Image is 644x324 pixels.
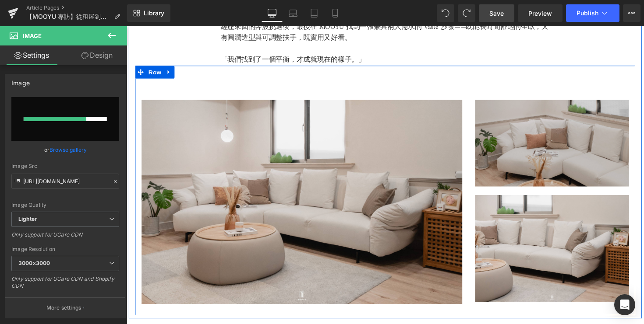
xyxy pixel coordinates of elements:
a: Mobile [325,4,346,22]
span: Publish [577,10,598,17]
div: Open Intercom Messenger [614,294,635,315]
a: New Library [127,4,170,22]
a: Design [65,45,129,65]
span: Library [144,9,164,17]
div: Image Quality [11,202,119,208]
div: Image Resolution [11,246,119,252]
p: More settings [46,304,81,312]
a: Laptop [283,4,304,22]
button: Undo [437,4,454,22]
span: Image [23,32,42,39]
div: or [11,145,119,154]
div: Only support for UCare CDN [11,231,119,244]
b: 3000x3000 [18,260,50,266]
a: Tablet [304,4,325,22]
p: 「我們找到了一個平衡，才成就現在的樣子。」 [96,30,434,41]
button: More settings [5,297,125,318]
span: Save [489,9,504,18]
div: Image Src [11,163,119,169]
button: Publish [566,4,619,22]
button: More [623,4,640,22]
a: Preview [518,4,563,22]
input: Link [11,174,119,189]
span: 【MOOYU 專訪】從租屋到買房｜[PERSON_NAME]：真的感受到這就是我的家 [26,13,110,20]
button: Redo [458,4,475,22]
a: Browse gallery [50,142,87,157]
div: Only support for UCare CDN and Shopify CDN [11,275,119,295]
a: Desktop [262,4,283,22]
span: Preview [528,9,552,18]
span: Row [20,41,38,54]
div: Image [11,74,30,87]
a: Expand / Collapse [38,41,49,54]
b: Lighter [18,216,37,222]
a: Article Pages [26,4,127,11]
